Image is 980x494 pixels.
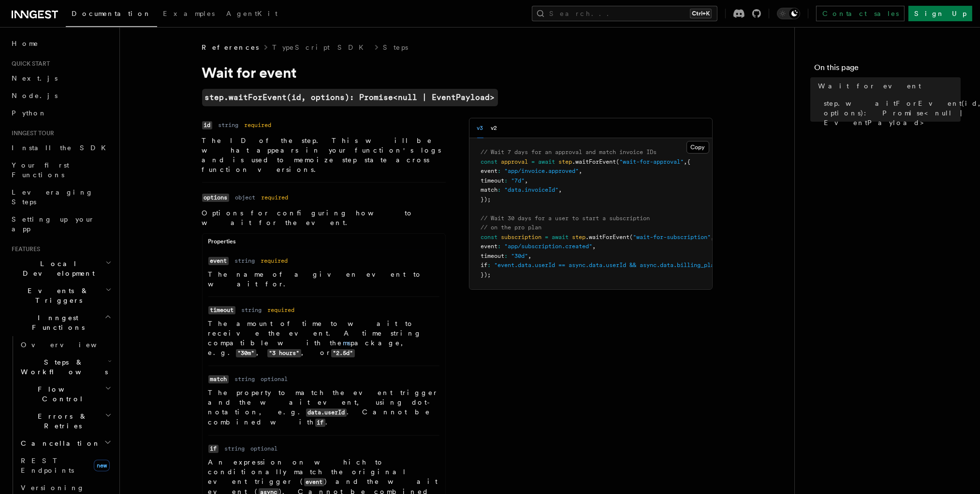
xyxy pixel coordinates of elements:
[532,158,535,165] span: =
[17,411,105,431] span: Errors & Retries
[616,158,620,165] span: (
[684,158,687,165] span: ,
[777,8,800,19] button: Toggle dark mode
[481,224,542,231] span: // on the pro plan
[495,262,752,268] span: "event.data.userId == async.data.userId && async.data.billing_plan == 'pro'"
[12,92,58,99] span: Node.js
[12,144,112,152] span: Install the SDK
[908,6,972,21] a: Sign Up
[72,10,151,17] span: Documentation
[8,245,40,253] span: Features
[816,6,905,21] a: Contact sales
[236,349,256,357] code: "30m"
[593,243,596,250] span: ,
[512,253,528,259] span: "30d"
[505,253,508,259] span: :
[505,186,559,193] span: "data.invoiceId"
[505,243,593,250] span: "app/subscription.created"
[481,168,498,174] span: event
[12,161,69,179] span: Your first Functions
[202,42,259,52] span: References
[202,136,446,174] p: The ID of the step. This will be what appears in your function's logs and is used to memoize step...
[261,257,288,265] dd: required
[306,409,347,417] code: data.userId
[481,186,498,193] span: match
[481,149,657,155] span: // Wait 7 days for an approval and match invoice IDs
[17,435,114,452] button: Cancellation
[202,89,498,106] a: step.waitForEvent(id, options): Promise<null | EventPayload>
[512,177,525,184] span: "7d"
[8,286,105,305] span: Events & Triggers
[8,139,114,156] a: Install the SDK
[488,262,491,268] span: :
[532,6,717,21] button: Search...Ctrl+K
[477,118,483,138] button: v3
[208,388,439,427] p: The property to match the event trigger and the wait event, using dot-notation, e.g. . Cannot be ...
[690,9,712,18] kbd: Ctrl+K
[234,375,255,383] dd: string
[235,194,255,201] dd: object
[8,104,114,122] a: Python
[8,35,114,52] a: Home
[8,211,114,238] a: Setting up your app
[17,408,114,435] button: Errors & Retries
[481,262,488,268] span: if
[481,271,491,278] span: });
[208,257,229,265] code: event
[17,336,114,353] a: Overview
[8,129,54,137] span: Inngest tour
[501,158,528,165] span: approval
[343,339,351,347] a: ms
[491,118,497,138] button: v2
[17,357,108,377] span: Steps & Workflows
[572,158,616,165] span: .waitForEvent
[579,168,583,174] span: ,
[250,445,278,452] dd: optional
[12,109,47,117] span: Python
[501,234,542,240] span: subscription
[8,156,114,183] a: Your first Functions
[559,186,562,193] span: ,
[226,10,278,17] span: AgentKit
[525,177,528,184] span: ,
[218,121,238,129] dd: string
[261,375,288,383] dd: optional
[8,313,104,332] span: Inngest Functions
[8,60,50,68] span: Quick start
[208,445,219,453] code: if
[202,121,212,129] code: id
[633,234,711,240] span: "wait-for-subscription"
[572,234,586,240] span: step
[224,445,245,452] dd: string
[383,42,409,52] a: Steps
[814,77,961,95] a: Wait for event
[208,306,235,314] code: timeout
[17,353,114,381] button: Steps & Workflows
[505,168,579,174] span: "app/invoice.approved"
[498,243,501,250] span: :
[21,341,120,349] span: Overview
[687,158,691,165] span: {
[203,238,445,250] div: Properties
[273,42,370,52] a: TypeScript SDK
[8,183,114,211] a: Leveraging Steps
[545,234,549,240] span: =
[8,309,114,336] button: Inngest Functions
[208,375,229,383] code: match
[814,62,961,77] h4: On this page
[12,39,39,48] span: Home
[315,419,325,427] code: if
[267,306,294,314] dd: required
[8,255,114,282] button: Local Development
[8,282,114,309] button: Events & Triggers
[267,349,301,357] code: "3 hours"
[8,259,105,278] span: Local Development
[528,253,532,259] span: ,
[21,457,74,474] span: REST Endpoints
[157,3,220,26] a: Examples
[498,186,501,193] span: :
[202,64,589,81] h1: Wait for event
[687,141,709,154] button: Copy
[505,177,508,184] span: :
